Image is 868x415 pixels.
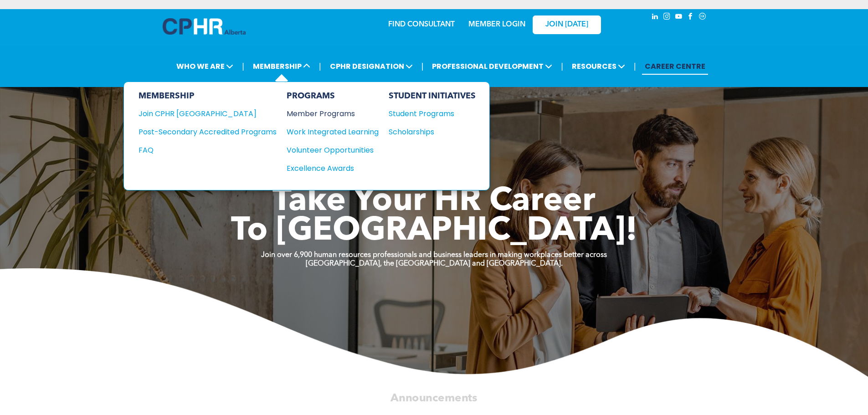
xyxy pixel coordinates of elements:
[389,126,467,138] div: Scholarships
[674,11,684,24] a: youtube
[287,91,379,101] div: PROGRAMS
[569,58,628,75] span: RESOURCES
[545,20,588,29] span: JOIN [DATE]
[634,57,636,76] li: |
[287,144,379,156] a: Volunteer Opportunities
[139,91,277,101] div: MEMBERSHIP
[139,126,277,138] a: Post-Secondary Accredited Programs
[686,11,696,24] a: facebook
[421,57,424,76] li: |
[261,251,607,259] strong: Join over 6,900 human resources professionals and business leaders in making workplaces better ac...
[231,215,637,248] span: To [GEOGRAPHIC_DATA]!
[698,11,708,24] a: Social network
[174,58,236,75] span: WHO WE ARE
[468,21,525,28] a: MEMBER LOGIN
[429,58,555,75] span: PROFESSIONAL DEVELOPMENT
[533,15,601,34] a: JOIN [DATE]
[390,393,477,404] span: Announcements
[139,108,263,119] div: Join CPHR [GEOGRAPHIC_DATA]
[287,144,370,156] div: Volunteer Opportunities
[389,91,476,101] div: STUDENT INITIATIVES
[642,58,708,75] a: CAREER CENTRE
[389,126,476,138] a: Scholarships
[287,108,379,119] a: Member Programs
[389,108,476,119] a: Student Programs
[242,57,244,76] li: |
[306,260,563,267] strong: [GEOGRAPHIC_DATA], the [GEOGRAPHIC_DATA] and [GEOGRAPHIC_DATA].
[287,163,370,174] div: Excellence Awards
[287,126,379,138] a: Work Integrated Learning
[561,57,563,76] li: |
[650,11,660,24] a: linkedin
[319,57,321,76] li: |
[163,18,246,35] img: A blue and white logo for cp alberta
[139,108,277,119] a: Join CPHR [GEOGRAPHIC_DATA]
[389,108,467,119] div: Student Programs
[662,11,672,24] a: instagram
[327,58,416,75] span: CPHR DESIGNATION
[287,126,370,138] div: Work Integrated Learning
[287,108,370,119] div: Member Programs
[250,58,313,75] span: MEMBERSHIP
[272,185,596,218] span: Take Your HR Career
[139,126,263,138] div: Post-Secondary Accredited Programs
[388,21,455,28] a: FIND CONSULTANT
[287,163,379,174] a: Excellence Awards
[139,144,277,156] a: FAQ
[139,144,263,156] div: FAQ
